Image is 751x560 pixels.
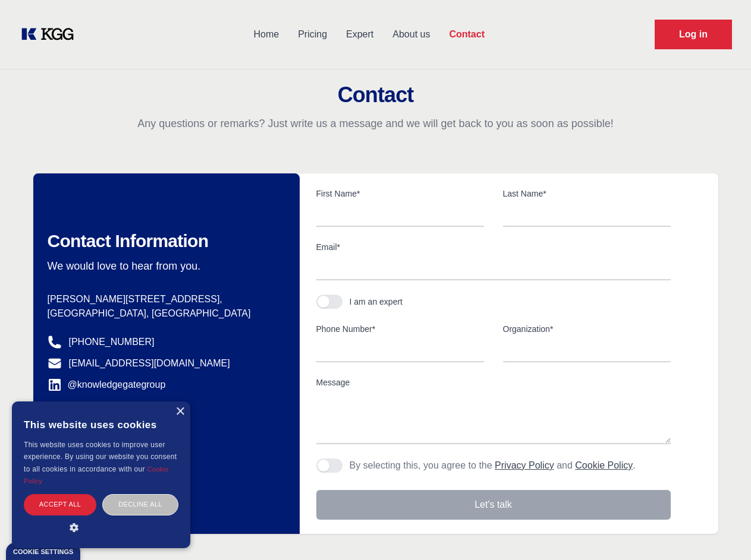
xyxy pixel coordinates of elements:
label: Email* [316,241,671,253]
iframe: Chat Widget [692,503,751,560]
div: Accept all [24,494,96,515]
a: @knowledgegategroup [48,378,166,392]
label: First Name* [316,188,484,200]
div: Cookie settings [13,549,73,555]
div: This website uses cookies [24,410,178,439]
p: [PERSON_NAME][STREET_ADDRESS], [48,292,281,306]
h2: Contact Information [48,230,281,252]
a: Contact [439,19,494,50]
a: [EMAIL_ADDRESS][DOMAIN_NAME] [69,356,230,371]
div: I am an expert [350,296,403,308]
a: Privacy Policy [495,460,554,470]
label: Last Name* [503,188,671,200]
a: Request Demo [655,20,732,49]
a: About us [383,19,439,50]
a: Cookie Policy [24,466,169,485]
a: KOL Knowledge Platform: Talk to Key External Experts (KEE) [19,25,83,44]
h2: Contact [14,83,737,107]
div: Decline all [102,494,178,515]
a: Cookie Policy [575,460,633,470]
p: We would love to hear from you. [48,259,281,273]
span: This website uses cookies to improve user experience. By using our website you consent to all coo... [24,441,177,473]
p: By selecting this, you agree to the and . [350,458,636,473]
a: Pricing [288,19,337,50]
a: [PHONE_NUMBER] [69,335,155,349]
label: Organization* [503,323,671,335]
p: Any questions or remarks? Just write us a message and we will get back to you as soon as possible! [14,116,737,131]
a: Expert [337,19,383,50]
div: Close [175,407,184,416]
p: [GEOGRAPHIC_DATA], [GEOGRAPHIC_DATA] [48,306,281,321]
label: Message [316,377,671,388]
label: Phone Number* [316,323,484,335]
a: Home [244,19,288,50]
button: Let's talk [316,490,671,520]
